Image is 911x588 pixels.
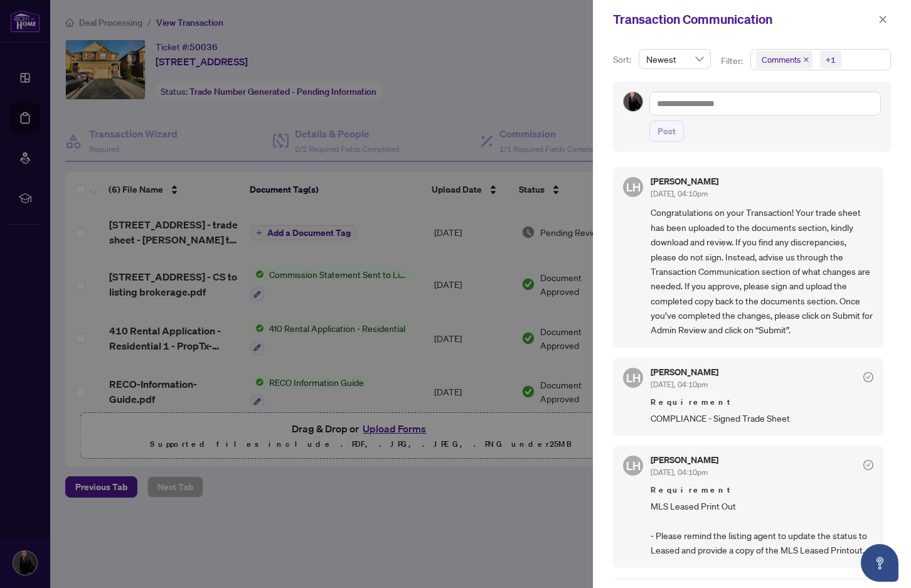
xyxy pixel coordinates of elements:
span: Comments [756,51,812,68]
span: close [803,56,809,63]
span: Congratulations on your Transaction! Your trade sheet has been uploaded to the documents section,... [651,205,873,337]
span: MLS Leased Print Out - Please remind the listing agent to update the status to Leased and provide... [651,499,873,558]
img: Profile Icon [624,92,642,111]
h5: [PERSON_NAME] [651,456,718,464]
span: [DATE], 04:10pm [651,380,708,389]
span: check-circle [863,460,873,470]
span: LH [626,369,641,387]
span: [DATE], 04:10pm [651,468,708,477]
span: Requirement [651,484,873,496]
p: Sort: [613,53,634,67]
p: Filter: [721,54,745,68]
button: Open asap [861,544,898,582]
h5: [PERSON_NAME] [651,177,718,186]
div: Transaction Communication [613,10,875,29]
span: [DATE], 04:10pm [651,189,708,198]
span: check-circle [863,372,873,382]
span: LH [626,178,641,196]
span: Comments [762,53,801,66]
button: Post [649,120,684,142]
h5: [PERSON_NAME] [651,368,718,377]
span: COMPLIANCE - Signed Trade Sheet [651,411,873,425]
div: +1 [826,53,836,66]
span: Requirement [651,396,873,409]
span: LH [626,457,641,474]
span: close [878,15,887,24]
span: Newest [646,50,703,68]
